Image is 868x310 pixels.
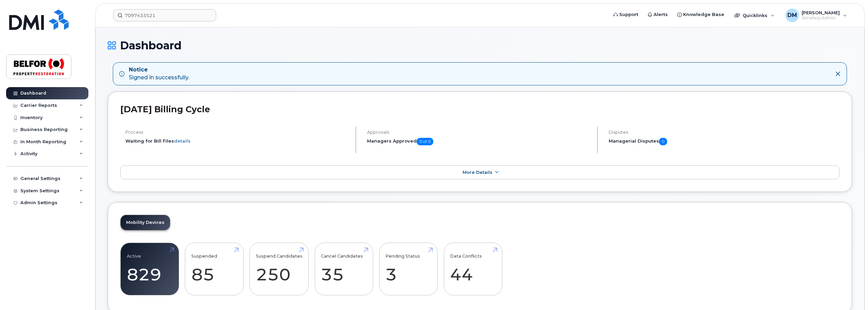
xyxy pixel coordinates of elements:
[463,170,492,175] span: More Details
[121,215,170,230] a: Mobility Devices
[450,247,496,292] a: Data Conflicts 44
[129,66,189,82] div: Signed in successfully.
[174,138,191,144] a: details
[659,138,667,145] span: 0
[609,130,839,135] h4: Disputes
[129,66,189,74] strong: Notice
[125,138,350,144] li: Waiting for Bill Files
[367,130,591,135] h4: Approvals
[609,138,839,145] h5: Managerial Disputes
[321,247,367,292] a: Cancel Candidates 35
[125,130,350,135] h4: Process
[385,247,431,292] a: Pending Status 3
[417,138,433,145] span: 0 of 0
[367,138,591,145] h5: Managers Approved
[256,247,302,292] a: Suspend Candidates 250
[108,39,852,51] h1: Dashboard
[191,247,237,292] a: Suspended 85
[120,104,839,114] h2: [DATE] Billing Cycle
[127,247,173,292] a: Active 829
